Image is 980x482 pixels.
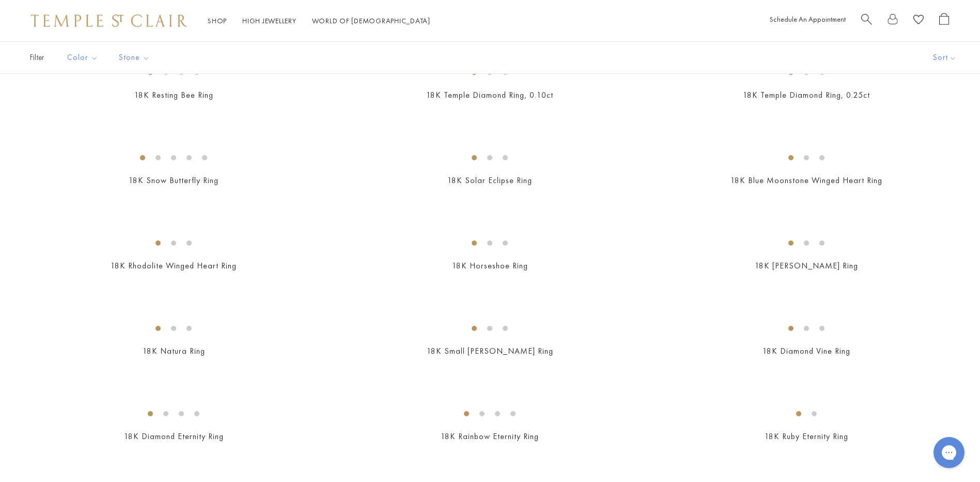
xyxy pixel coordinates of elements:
iframe: Gorgias live chat messenger [928,433,970,472]
span: Stone [114,51,158,64]
a: Schedule An Appointment [770,14,846,24]
a: 18K Temple Diamond Ring, 0.25ct [743,89,870,100]
a: View Wishlist [913,13,924,29]
a: 18K Small [PERSON_NAME] Ring [427,345,553,356]
a: World of [DEMOGRAPHIC_DATA]World of [DEMOGRAPHIC_DATA] [312,16,430,25]
a: 18K Ruby Eternity Ring [765,431,848,442]
button: Show sort by [910,42,980,73]
span: Color [62,51,106,64]
a: 18K Horseshoe Ring [452,260,528,271]
button: Stone [111,46,158,69]
a: ShopShop [208,16,227,25]
a: 18K Snow Butterfly Ring [129,175,219,186]
a: High JewelleryHigh Jewellery [242,16,297,25]
a: 18K [PERSON_NAME] Ring [755,260,858,271]
button: Color [59,46,106,69]
a: 18K Rainbow Eternity Ring [441,431,539,442]
a: 18K Blue Moonstone Winged Heart Ring [730,175,882,186]
a: 18K Diamond Eternity Ring [124,431,224,442]
img: Temple St. Clair [31,14,187,27]
a: 18K Temple Diamond Ring, 0.10ct [426,89,553,100]
a: 18K Diamond Vine Ring [763,345,850,356]
a: 18K Resting Bee Ring [134,89,213,100]
a: 18K Solar Eclipse Ring [447,175,532,186]
a: 18K Rhodolite Winged Heart Ring [111,260,237,271]
nav: Main navigation [208,14,430,27]
a: Open Shopping Bag [939,13,949,29]
a: 18K Natura Ring [143,345,205,356]
a: Search [861,13,872,29]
